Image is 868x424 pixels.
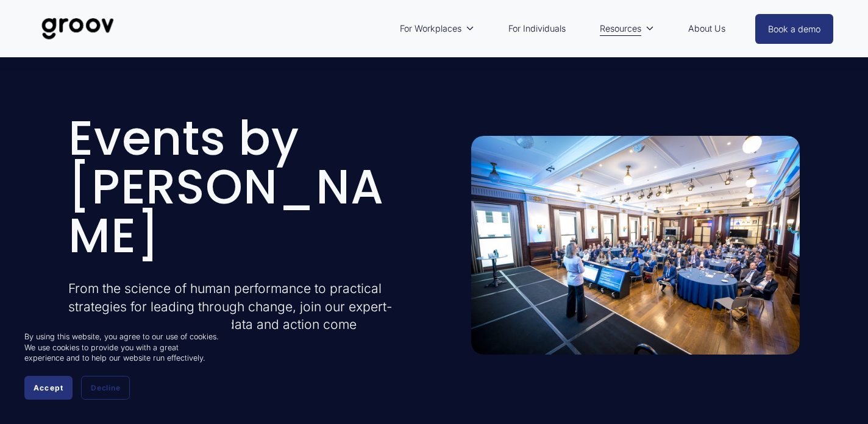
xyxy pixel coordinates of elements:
span: Decline [91,383,120,392]
span: Accept [34,383,63,392]
button: Decline [81,376,130,400]
span: Resources [600,21,641,37]
p: By using this website, you agree to our use of cookies. We use cookies to provide you with a grea... [24,331,219,364]
section: Cookie banner [12,319,232,412]
a: For Individuals [502,15,572,43]
a: folder dropdown [394,15,480,43]
a: About Us [682,15,731,43]
span: For Workplaces [400,21,461,37]
p: From the science of human performance to practical strategies for leading through change, join ou... [68,280,397,352]
a: Book a demo [755,14,833,44]
button: Accept [24,376,73,400]
a: folder dropdown [594,15,660,43]
h1: Events by [PERSON_NAME] [68,115,397,260]
img: Groov | Unlock Human Potential at Work and in Life [35,9,121,49]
